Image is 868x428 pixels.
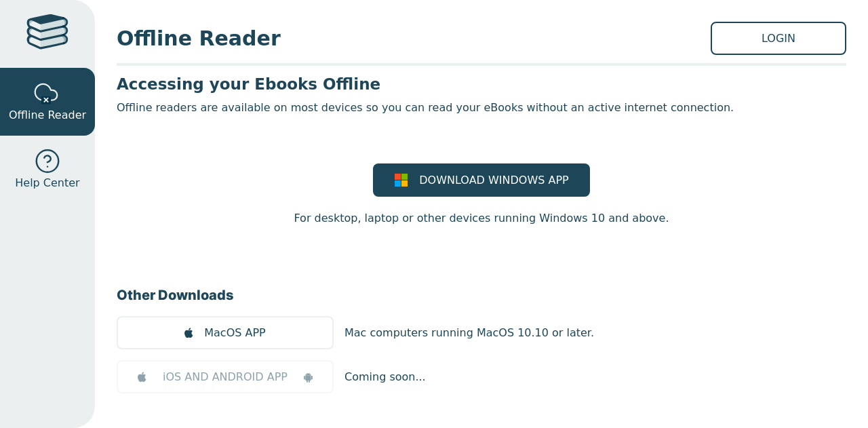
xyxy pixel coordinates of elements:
h3: Other Downloads [117,285,846,305]
span: Offline Reader [9,107,86,123]
span: Help Center [15,175,79,191]
p: Mac computers running MacOS 10.10 or later. [344,325,594,341]
span: MacOS APP [204,325,265,341]
a: LOGIN [711,22,846,55]
p: Offline readers are available on most devices so you can read your eBooks without an active inter... [117,100,846,116]
span: Offline Reader [117,23,711,54]
p: For desktop, laptop or other devices running Windows 10 and above. [294,210,669,227]
h3: Accessing your Ebooks Offline [117,74,846,94]
p: Coming soon... [344,369,426,385]
span: DOWNLOAD WINDOWS APP [419,172,568,189]
span: iOS AND ANDROID APP [163,369,288,385]
a: DOWNLOAD WINDOWS APP [373,163,590,197]
a: MacOS APP [117,316,334,349]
